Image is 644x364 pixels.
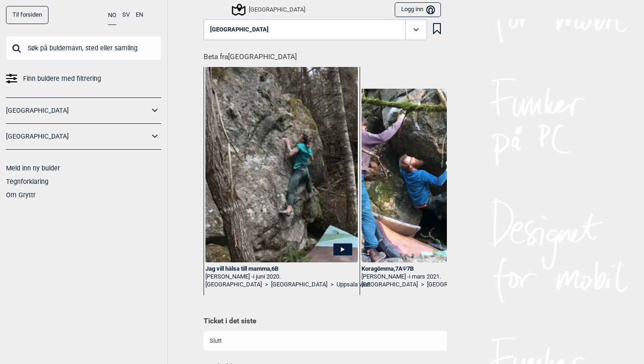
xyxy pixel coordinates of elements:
[6,191,36,199] a: Om Gryttr
[6,164,60,172] a: Meld inn ny bulder
[205,273,357,281] div: [PERSON_NAME] -
[210,26,269,33] span: [GEOGRAPHIC_DATA]
[395,2,440,18] button: Logg inn
[122,6,130,24] button: SV
[331,281,334,289] span: >
[253,273,281,280] span: i juni 2020.
[6,6,48,24] a: Til forsiden
[136,6,143,24] button: EN
[204,19,427,41] button: [GEOGRAPHIC_DATA]
[205,281,262,289] a: [GEOGRAPHIC_DATA]
[265,281,268,289] span: >
[361,89,513,262] img: Emil pa Koragomma
[361,273,513,281] div: [PERSON_NAME] -
[421,281,424,289] span: >
[271,281,327,289] a: [GEOGRAPHIC_DATA]
[6,36,161,60] input: Søk på buldernavn, sted eller samling
[337,281,370,289] a: Uppsala väst
[23,72,101,85] span: Finn buldere med filtrering
[409,273,441,280] span: i mars 2021.
[6,178,48,185] a: Tegnforklaring
[204,316,441,327] h1: Ticket i det siste
[108,6,116,25] button: NO
[210,337,282,345] div: Slutt
[6,72,161,85] a: Finn buldere med filtrering
[361,281,418,289] a: [GEOGRAPHIC_DATA]
[361,265,513,273] div: Koragömma , 7A 7B
[427,281,483,289] a: [GEOGRAPHIC_DATA]
[205,265,357,273] div: Jag vill hälsa till mamma , 6B
[204,46,447,62] h1: Beta fra [GEOGRAPHIC_DATA]
[6,104,149,117] a: [GEOGRAPHIC_DATA]
[6,130,149,143] a: [GEOGRAPHIC_DATA]
[205,58,357,262] img: Emil pa Jag vill halsa till mamma
[233,4,305,15] div: [GEOGRAPHIC_DATA]
[403,265,407,272] span: Ψ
